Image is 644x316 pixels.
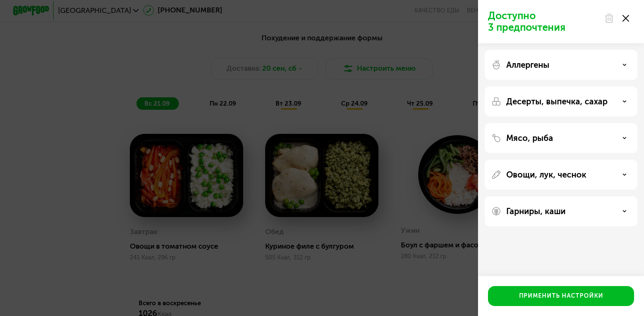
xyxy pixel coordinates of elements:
[506,60,549,70] p: Аллергены
[519,292,603,300] div: Применить настройки
[488,286,634,306] button: Применить настройки
[506,133,553,143] p: Мясо, рыба
[506,206,566,216] p: Гарниры, каши
[488,10,599,33] p: Доступно 3 предпочтения
[506,96,607,106] p: Десерты, выпечка, сахар
[506,170,586,180] p: Овощи, лук, чеснок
